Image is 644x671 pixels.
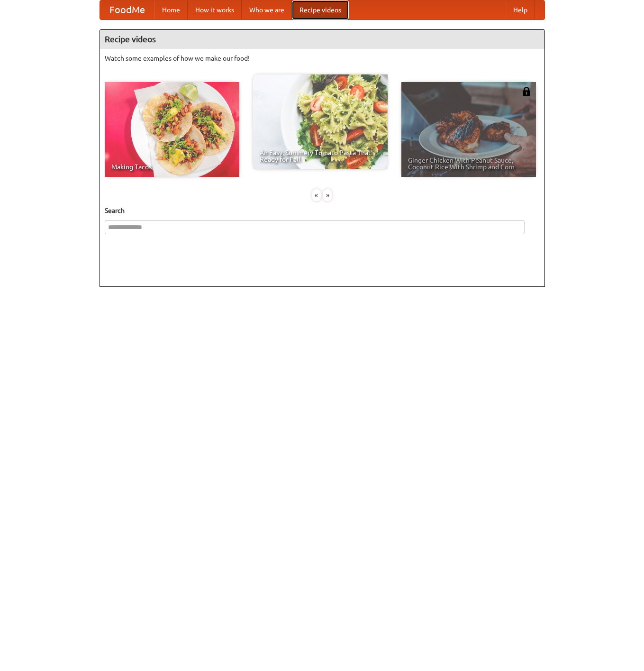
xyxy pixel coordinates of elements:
span: An Easy, Summery Tomato Pasta That's Ready for Fall [260,149,381,163]
img: 483408.png [522,87,531,96]
p: Watch some examples of how we make our food! [105,54,540,63]
a: Home [154,0,188,19]
a: How it works [188,0,242,19]
div: » [323,189,332,201]
div: « [312,189,321,201]
span: Making Tacos [111,164,233,170]
a: Help [506,0,535,19]
a: An Easy, Summery Tomato Pasta That's Ready for Fall [253,74,388,169]
h4: Recipe videos [100,30,544,49]
a: Making Tacos [105,82,239,177]
h5: Search [105,206,540,215]
a: FoodMe [100,0,154,19]
a: Recipe videos [292,0,349,19]
a: Who we are [242,0,292,19]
